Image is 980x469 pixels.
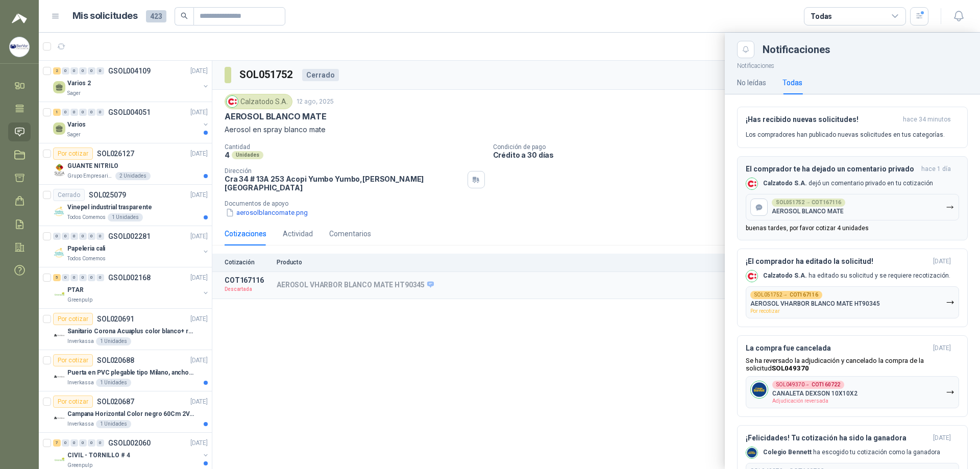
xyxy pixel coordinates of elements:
p: Notificaciones [725,58,980,71]
p: Se ha reversado la adjudicación y cancelado la compra de la solicitud [746,357,959,372]
span: hace 1 día [921,165,951,174]
b: Colegio Bennett [763,449,812,456]
button: Close [737,41,754,58]
button: Company LogoSOL049370→COT160722CANALETA DEXSON 10X10X2Adjudicación reversada [746,376,959,408]
p: buenas tardes, por favor cotizar 4 unidades [746,225,869,232]
b: SOL049370 [772,364,809,372]
div: SOL051752 → COT167116 [772,199,845,207]
span: [DATE] [933,434,951,442]
span: [DATE] [933,344,951,353]
p: Los compradores han publicado nuevas solicitudes en tus categorías. [746,130,945,139]
div: Notificaciones [763,44,968,55]
p: AEROSOL BLANCO MATE [772,208,844,215]
h3: ¡El comprador ha editado la solicitud! [746,257,929,266]
p: CANALETA DEXSON 10X10X2 [772,390,857,397]
h3: La compra fue cancelada [746,344,929,353]
b: Calzatodo S.A. [763,272,807,279]
h3: El comprador te ha dejado un comentario privado [746,165,917,174]
button: El comprador te ha dejado un comentario privadohace 1 día Company LogoCalzatodo S.A. dejó un come... [737,156,968,240]
span: [DATE] [933,257,951,266]
img: Company Logo [746,178,757,189]
img: Company Logo [10,37,29,57]
b: COT167116 [790,292,818,298]
div: No leídas [737,77,766,88]
b: COT160722 [812,382,840,387]
p: ha editado su solicitud y se requiere recotización. [763,271,950,280]
h3: ¡Felicidades! Tu cotización ha sido la ganadora [746,434,929,442]
div: Todas [811,11,832,22]
img: Company Logo [751,381,768,398]
span: search [181,12,188,19]
p: dejó un comentario privado en tu cotización [763,179,933,188]
div: Todas [782,77,802,88]
div: SOL051752 → [750,291,822,299]
span: hace 34 minutos [903,115,951,124]
button: ¡Has recibido nuevas solicitudes!hace 34 minutos Los compradores han publicado nuevas solicitudes... [737,107,968,148]
h3: ¡Has recibido nuevas solicitudes! [746,115,899,124]
button: SOL051752 → COT167116AEROSOL BLANCO MATE [746,194,959,220]
button: ¡El comprador ha editado la solicitud![DATE] Company LogoCalzatodo S.A. ha editado su solicitud y... [737,249,968,327]
button: SOL051752→COT167116AEROSOL VHARBOR BLANCO MATE HT90345Por recotizar [746,286,959,318]
b: Calzatodo S.A. [763,180,807,187]
span: Por recotizar [750,308,780,314]
span: Adjudicación reversada [772,398,828,404]
img: Company Logo [746,270,757,282]
img: Company Logo [746,447,757,458]
img: Logo peakr [12,12,27,24]
p: AEROSOL VHARBOR BLANCO MATE HT90345 [750,300,880,307]
h1: Mis solicitudes [72,9,138,23]
span: 423 [146,10,166,22]
div: SOL049370 → [772,381,844,389]
p: ha escogido tu cotización como la ganadora [763,448,940,457]
button: La compra fue cancelada[DATE] Se ha reversado la adjudicación y cancelado la compra de la solicit... [737,335,968,417]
